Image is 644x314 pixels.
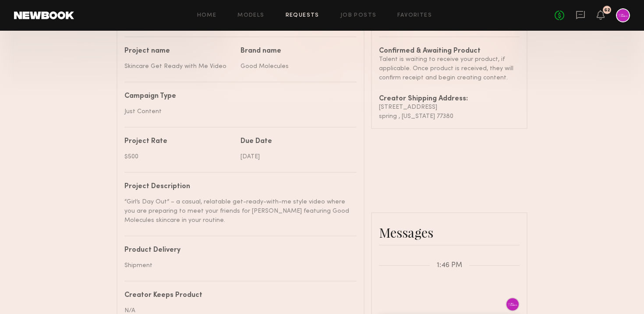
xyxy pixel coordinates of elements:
a: Job Posts [340,13,377,18]
a: Requests [286,13,319,18]
div: Due Date [241,138,350,145]
div: Messages [379,224,520,241]
div: Project Rate [124,138,234,145]
div: $500 [124,152,234,161]
a: Home [197,13,217,18]
div: Skincare Get Ready with Me Video [124,62,234,71]
div: Shipment [124,261,350,270]
div: [DATE] [241,152,350,161]
div: Brand name [241,48,350,55]
a: Models [237,13,264,18]
div: Creator Keeps Product [124,292,234,299]
div: 62 [604,8,610,13]
a: Favorites [397,13,432,18]
div: Talent is waiting to receive your product, if applicable. Once product is received, they will con... [379,55,520,82]
div: Just Content [124,107,350,116]
div: Confirmed & Awaiting Product [379,48,520,55]
span: 1:46 PM [437,262,462,269]
div: spring , [US_STATE] 77380 [379,112,520,121]
div: [STREET_ADDRESS] [379,103,520,112]
div: Project name [124,48,234,55]
div: Creator Shipping Address: [379,96,520,103]
div: “Girl’s Day Out” – a casual, relatable get-ready-with-me style video where you are preparing to m... [124,197,350,225]
div: Campaign Type [124,93,350,100]
div: Project Description [124,183,350,190]
div: Product Delivery [124,247,350,254]
div: Good Molecules [241,62,350,71]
